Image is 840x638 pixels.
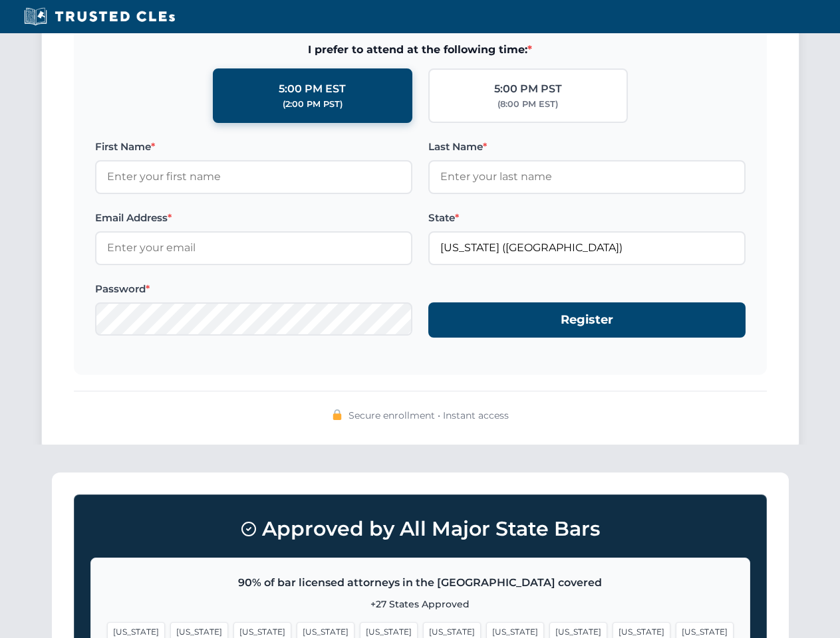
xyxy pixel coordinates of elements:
[95,41,746,58] span: I prefer to attend at the following time:
[95,139,412,155] label: First Name
[428,139,746,155] label: Last Name
[349,408,509,423] span: Secure enrollment • Instant access
[283,98,343,111] div: (2:00 PM PST)
[332,409,343,420] img: 🔒
[428,231,746,265] input: Florida (FL)
[90,511,750,547] h3: Approved by All Major State Bars
[494,80,562,98] div: 5:00 PM PST
[279,80,346,98] div: 5:00 PM EST
[107,574,734,591] p: 90% of bar licensed attorneys in the [GEOGRAPHIC_DATA] covered
[95,160,412,193] input: Enter your first name
[497,98,558,111] div: (8:00 PM EST)
[95,210,412,226] label: Email Address
[428,302,746,338] button: Register
[107,597,734,611] p: +27 States Approved
[20,7,179,27] img: Trusted CLEs
[95,231,412,265] input: Enter your email
[428,160,746,193] input: Enter your last name
[428,210,746,226] label: State
[95,281,412,297] label: Password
